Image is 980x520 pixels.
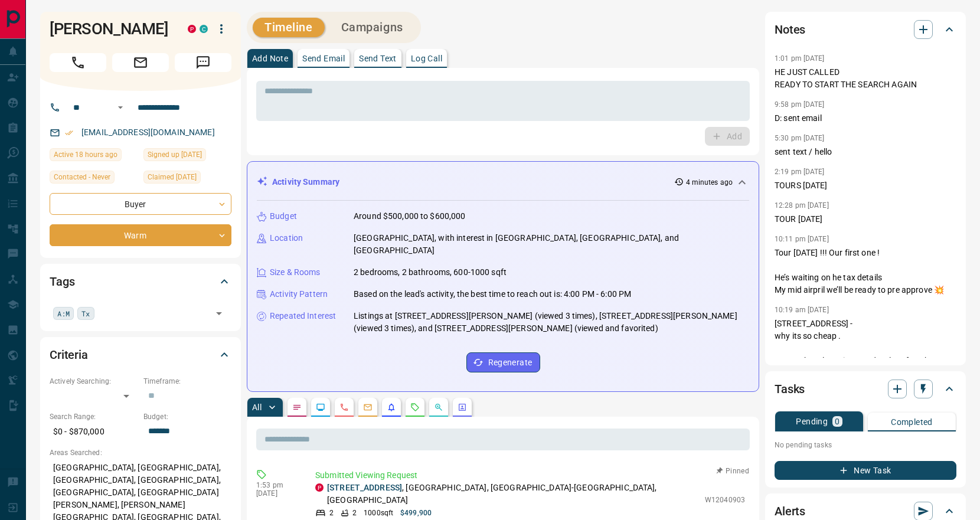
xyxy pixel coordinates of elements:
[796,417,828,426] p: Pending
[775,306,829,314] p: 10:19 am [DATE]
[458,403,467,412] svg: Agent Actions
[270,232,303,244] p: Location
[775,168,825,176] p: 2:19 pm [DATE]
[50,447,231,458] p: Areas Searched:
[50,376,138,387] p: Actively Searching:
[148,171,197,183] span: Claimed [DATE]
[270,288,328,300] p: Activity Pattern
[50,53,106,72] span: Call
[387,403,396,412] svg: Listing Alerts
[50,411,138,422] p: Search Range:
[50,272,74,291] h2: Tags
[775,54,825,63] p: 1:01 pm [DATE]
[81,308,90,319] span: Tx
[50,193,231,215] div: Buyer
[716,466,750,476] button: Pinned
[315,469,745,482] p: Submitted Viewing Request
[354,310,749,335] p: Listings at [STREET_ADDRESS][PERSON_NAME] (viewed 3 times), [STREET_ADDRESS][PERSON_NAME] (viewed...
[81,127,215,137] a: [EMAIL_ADDRESS][DOMAIN_NAME]
[434,403,443,412] svg: Opportunities
[54,171,110,183] span: Contacted - Never
[364,508,393,518] p: 1000 sqft
[775,247,956,296] p: Tour [DATE] !!! Our first one ! He’s waiting on he tax details My mid airpril we’ll be ready to p...
[466,352,540,372] button: Regenerate
[272,176,339,188] p: Activity Summary
[211,305,227,322] button: Open
[252,54,288,63] p: Add Note
[257,171,749,193] div: Activity Summary4 minutes ago
[50,267,231,296] div: Tags
[57,308,70,319] span: A:M
[775,112,956,125] p: D: sent email
[329,508,334,518] p: 2
[775,380,805,398] h2: Tasks
[775,66,956,91] p: HE JUST CALLED READY TO START THE SEARCH AGAIN
[352,508,357,518] p: 2
[175,53,231,72] span: Message
[113,100,128,115] button: Open
[302,54,345,63] p: Send Email
[65,129,73,137] svg: Email Verified
[329,18,415,37] button: Campaigns
[252,403,262,411] p: All
[354,288,631,300] p: Based on the lead's activity, the best time to reach out is: 4:00 PM - 6:00 PM
[775,375,956,403] div: Tasks
[270,310,336,322] p: Repeated Interest
[50,148,138,165] div: Fri Sep 12 2025
[54,149,117,161] span: Active 18 hours ago
[188,25,196,33] div: property.ca
[775,20,805,39] h2: Notes
[200,25,208,33] div: condos.ca
[143,411,231,422] p: Budget:
[686,177,733,188] p: 4 minutes ago
[292,403,302,412] svg: Notes
[775,100,825,109] p: 9:58 pm [DATE]
[775,318,956,380] p: [STREET_ADDRESS] - why its so cheap . tenant there long time needs a lot of work. they have offer...
[50,19,170,38] h1: [PERSON_NAME]
[354,210,466,223] p: Around $500,000 to $600,000
[359,54,397,63] p: Send Text
[775,201,829,210] p: 12:28 pm [DATE]
[775,213,956,225] p: TOUR [DATE]
[143,171,231,187] div: Fri Feb 14 2025
[775,179,956,192] p: TOURS [DATE]
[775,146,956,158] p: sent text / hello
[50,224,231,246] div: Warm
[50,345,88,364] h2: Criteria
[143,376,231,387] p: Timeframe:
[775,15,956,44] div: Notes
[835,417,839,426] p: 0
[256,481,298,489] p: 1:53 pm
[270,210,297,223] p: Budget
[891,418,933,426] p: Completed
[410,403,420,412] svg: Requests
[270,266,321,279] p: Size & Rooms
[327,482,699,506] p: , [GEOGRAPHIC_DATA], [GEOGRAPHIC_DATA]-[GEOGRAPHIC_DATA], [GEOGRAPHIC_DATA]
[50,341,231,369] div: Criteria
[316,403,325,412] svg: Lead Browsing Activity
[354,232,749,257] p: [GEOGRAPHIC_DATA], with interest in [GEOGRAPHIC_DATA], [GEOGRAPHIC_DATA], and [GEOGRAPHIC_DATA]
[253,18,325,37] button: Timeline
[339,403,349,412] svg: Calls
[705,495,745,505] p: W12040903
[363,403,373,412] svg: Emails
[50,422,138,441] p: $0 - $870,000
[354,266,507,279] p: 2 bedrooms, 2 bathrooms, 600-1000 sqft
[112,53,169,72] span: Email
[148,149,202,161] span: Signed up [DATE]
[327,483,402,492] a: [STREET_ADDRESS]
[411,54,442,63] p: Log Call
[400,508,432,518] p: $499,900
[775,235,829,243] p: 10:11 pm [DATE]
[775,436,956,454] p: No pending tasks
[775,134,825,142] p: 5:30 pm [DATE]
[143,148,231,165] div: Sun Jul 24 2016
[315,483,324,492] div: property.ca
[256,489,298,498] p: [DATE]
[775,461,956,480] button: New Task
